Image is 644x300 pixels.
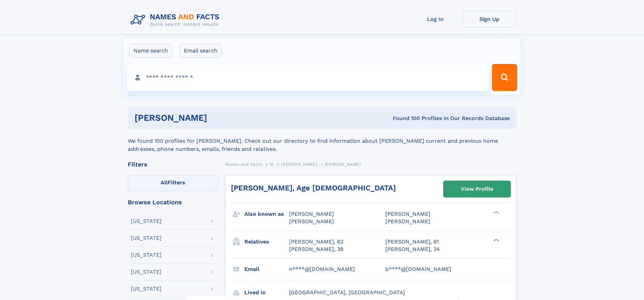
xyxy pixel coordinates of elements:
[385,238,439,246] a: [PERSON_NAME], 61
[300,115,510,122] div: Found 100 Profiles In Our Records Database
[444,181,510,197] a: View Profile
[131,252,162,258] div: [US_STATE]
[244,287,289,298] h3: Lived in
[289,218,334,225] span: [PERSON_NAME]
[127,64,489,91] input: search input
[231,184,396,192] a: [PERSON_NAME], Age [DEMOGRAPHIC_DATA]
[128,11,225,29] img: Logo Names and Facts
[128,199,218,205] div: Browse Locations
[128,175,218,191] label: Filters
[131,235,162,241] div: [US_STATE]
[289,238,343,246] a: [PERSON_NAME], 62
[131,269,162,275] div: [US_STATE]
[270,162,273,167] span: M
[289,211,334,217] span: [PERSON_NAME]
[462,11,517,27] a: Sign Up
[385,218,430,225] span: [PERSON_NAME]
[225,160,262,168] a: Names and Facts
[325,162,361,167] span: [PERSON_NAME]
[270,160,273,168] a: M
[129,44,172,58] label: Name search
[128,161,218,167] div: Filters
[244,208,289,220] h3: Also known as
[135,114,300,122] h1: [PERSON_NAME]
[281,162,317,167] span: [PERSON_NAME]
[385,211,430,217] span: [PERSON_NAME]
[131,286,162,292] div: [US_STATE]
[161,179,168,186] span: All
[244,236,289,248] h3: Relatives
[408,11,462,27] a: Log In
[289,289,405,296] span: [GEOGRAPHIC_DATA], [GEOGRAPHIC_DATA]
[492,210,500,215] div: ❯
[492,64,517,91] button: Search Button
[244,263,289,275] h3: Email
[385,246,440,253] a: [PERSON_NAME], 34
[180,44,222,58] label: Email search
[131,218,162,224] div: [US_STATE]
[461,181,493,197] div: View Profile
[492,238,500,242] div: ❯
[281,160,317,168] a: [PERSON_NAME]
[128,129,517,153] div: We found 100 profiles for [PERSON_NAME]. Check out our directory to find information about [PERSO...
[289,246,343,253] a: [PERSON_NAME], 38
